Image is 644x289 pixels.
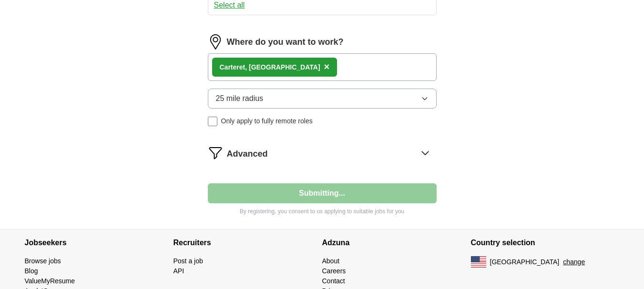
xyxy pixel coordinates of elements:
[208,34,223,50] img: location.png
[490,257,560,267] span: [GEOGRAPHIC_DATA]
[221,116,313,126] span: Only apply to fully remote roles
[227,148,268,160] span: Advanced
[174,257,203,265] a: Post a job
[322,257,340,265] a: About
[208,207,437,216] p: By registering, you consent to us applying to suitable jobs for you
[25,257,61,265] a: Browse jobs
[208,117,217,126] input: Only apply to fully remote roles
[471,229,620,256] h4: Country selection
[220,62,320,72] div: , [GEOGRAPHIC_DATA]
[208,183,437,203] button: Submitting...
[25,267,38,275] a: Blog
[324,60,330,74] button: ×
[174,267,184,275] a: API
[563,257,585,267] button: change
[220,63,245,71] strong: Carteret
[208,89,437,109] button: 25 mile radius
[25,277,75,285] a: ValueMyResume
[208,145,223,160] img: filter
[471,256,486,268] img: US flag
[322,277,345,285] a: Contact
[324,61,330,72] span: ×
[227,36,344,49] label: Where do you want to work?
[322,267,346,275] a: Careers
[216,93,264,104] span: 25 mile radius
